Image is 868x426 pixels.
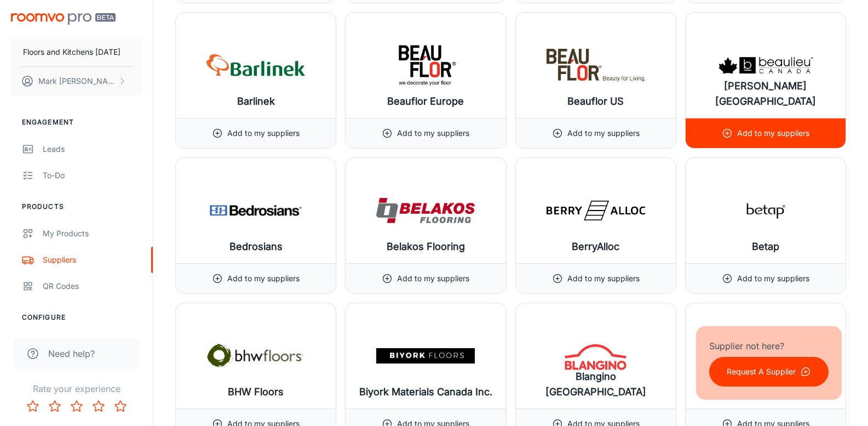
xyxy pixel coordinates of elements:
[397,127,469,139] p: Add to my suppliers
[43,228,142,240] div: My Products
[752,239,779,254] h6: Betap
[547,43,645,87] img: Beauflor US
[737,272,809,285] p: Add to my suppliers
[709,357,829,387] button: Request A Supplier
[227,272,300,285] p: Add to my suppliers
[43,169,142,181] div: To-do
[228,384,284,400] h6: BHW Floors
[727,366,796,378] p: Request A Supplier
[11,13,116,25] img: Roomvo PRO Beta
[376,334,475,378] img: Biyork Materials Canada Inc.
[88,395,110,417] button: Rate 4 star
[206,43,305,87] img: Barlinek
[38,75,116,87] p: Mark [PERSON_NAME]
[547,189,645,232] img: BerryAlloc
[547,334,645,378] img: Blangino Argentina
[737,127,809,139] p: Add to my suppliers
[376,189,475,232] img: Belakos Flooring
[376,43,475,87] img: Beauflor Europe
[206,334,305,378] img: BHW Floors
[66,395,88,417] button: Rate 3 star
[227,127,300,139] p: Add to my suppliers
[387,239,465,254] h6: Belakos Flooring
[397,272,469,285] p: Add to my suppliers
[229,239,283,254] h6: Bedrosians
[23,46,120,58] p: Floors and Kitchens [DATE]
[716,43,815,87] img: Beaulieu Canada
[359,384,492,400] h6: Biyork Materials Canada Inc.
[110,395,131,417] button: Rate 5 star
[9,382,144,395] p: Rate your experience
[43,254,142,266] div: Suppliers
[44,395,66,417] button: Rate 2 star
[572,239,619,254] h6: BerryAlloc
[694,78,837,109] h6: [PERSON_NAME] [GEOGRAPHIC_DATA]
[43,280,142,292] div: QR Codes
[567,272,640,285] p: Add to my suppliers
[567,127,640,139] p: Add to my suppliers
[206,189,305,232] img: Bedrosians
[716,189,815,232] img: Betap
[567,94,624,109] h6: Beauflor US
[709,339,829,353] p: Supplier not here?
[43,143,142,155] div: Leads
[387,94,464,109] h6: Beauflor Europe
[11,67,142,95] button: Mark [PERSON_NAME]
[237,94,275,109] h6: Barlinek
[525,369,667,400] h6: Blangino [GEOGRAPHIC_DATA]
[22,395,44,417] button: Rate 1 star
[48,347,95,360] span: Need help?
[11,38,142,66] button: Floors and Kitchens [DATE]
